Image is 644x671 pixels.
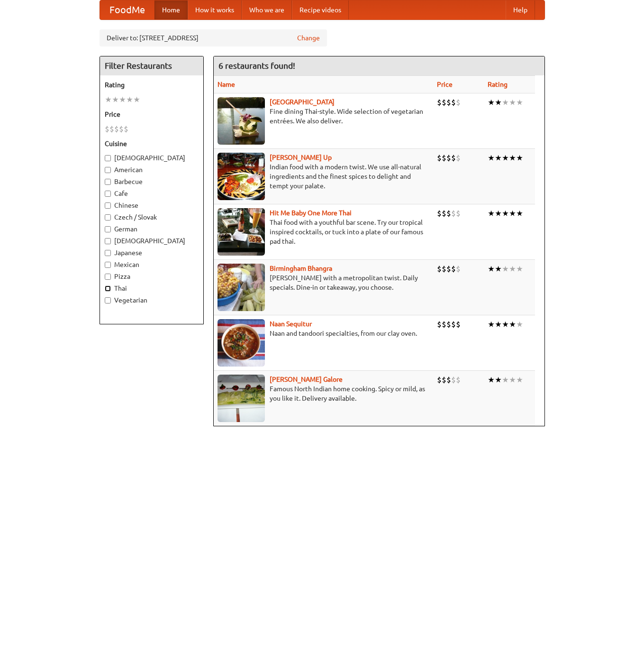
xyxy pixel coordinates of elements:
a: Rating [488,81,508,88]
li: ★ [112,94,119,105]
li: $ [456,264,461,274]
li: ★ [495,97,502,108]
label: Mexican [105,260,199,269]
li: $ [451,319,456,330]
li: $ [114,124,119,134]
li: ★ [502,153,509,163]
label: Vegetarian [105,295,199,305]
input: Czech / Slovak [105,214,111,221]
input: German [105,226,111,232]
input: Vegetarian [105,297,111,303]
li: $ [451,97,456,108]
li: $ [456,375,461,385]
li: ★ [495,208,502,219]
li: $ [446,208,451,219]
li: ★ [502,264,509,274]
li: $ [451,208,456,219]
li: ★ [516,153,523,163]
li: $ [451,375,456,385]
a: Hit Me Baby One More Thai [270,209,352,217]
li: ★ [495,153,502,163]
li: ★ [488,97,495,108]
img: babythai.jpg [218,208,265,256]
p: [PERSON_NAME] with a metropolitan twist. Daily specials. Dine-in or takeaway, you choose. [218,273,430,292]
label: Japanese [105,248,199,257]
a: Naan Sequitur [270,320,312,328]
li: ★ [516,208,523,219]
a: Price [437,81,453,88]
input: [DEMOGRAPHIC_DATA] [105,155,111,161]
h5: Cuisine [105,139,199,148]
li: $ [437,153,442,163]
li: ★ [516,264,523,274]
input: Barbecue [105,179,111,185]
li: $ [451,153,456,163]
li: ★ [488,264,495,274]
li: ★ [495,264,502,274]
li: $ [119,124,124,134]
h4: Filter Restaurants [100,56,203,75]
li: $ [446,153,451,163]
li: $ [437,97,442,108]
li: ★ [502,375,509,385]
li: ★ [133,94,140,105]
li: $ [446,319,451,330]
input: Mexican [105,262,111,268]
li: $ [446,264,451,274]
li: ★ [509,319,516,330]
li: ★ [509,208,516,219]
li: $ [446,375,451,385]
li: ★ [509,153,516,163]
li: $ [442,153,446,163]
div: Deliver to: [STREET_ADDRESS] [100,29,327,46]
a: [GEOGRAPHIC_DATA] [270,98,335,106]
li: $ [437,319,442,330]
li: $ [456,319,461,330]
li: $ [124,124,128,134]
li: ★ [502,97,509,108]
img: naansequitur.jpg [218,319,265,367]
a: Help [506,0,535,19]
li: $ [456,208,461,219]
label: Czech / Slovak [105,212,199,222]
a: FoodMe [100,0,154,19]
li: ★ [509,97,516,108]
li: $ [442,97,446,108]
a: Recipe videos [292,0,349,19]
li: $ [451,264,456,274]
li: ★ [119,94,126,105]
li: $ [105,124,109,134]
li: $ [437,264,442,274]
label: American [105,165,199,175]
h5: Rating [105,80,199,90]
a: [PERSON_NAME] Galore [270,376,343,383]
li: ★ [488,375,495,385]
a: [PERSON_NAME] Up [270,154,332,161]
input: [DEMOGRAPHIC_DATA] [105,238,111,244]
label: Barbecue [105,177,199,186]
li: ★ [502,319,509,330]
input: Japanese [105,250,111,256]
p: Famous North Indian home cooking. Spicy or mild, as you like it. Delivery available. [218,384,430,403]
h5: Price [105,110,199,119]
li: ★ [516,319,523,330]
li: ★ [126,94,133,105]
li: ★ [509,375,516,385]
img: bhangra.jpg [218,264,265,311]
label: Thai [105,284,199,293]
label: [DEMOGRAPHIC_DATA] [105,153,199,163]
li: $ [442,375,446,385]
li: ★ [516,97,523,108]
li: ★ [502,208,509,219]
label: Cafe [105,189,199,198]
a: Change [297,33,320,43]
input: Thai [105,285,111,292]
label: Chinese [105,201,199,210]
label: German [105,224,199,234]
li: $ [442,264,446,274]
a: Home [154,0,188,19]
